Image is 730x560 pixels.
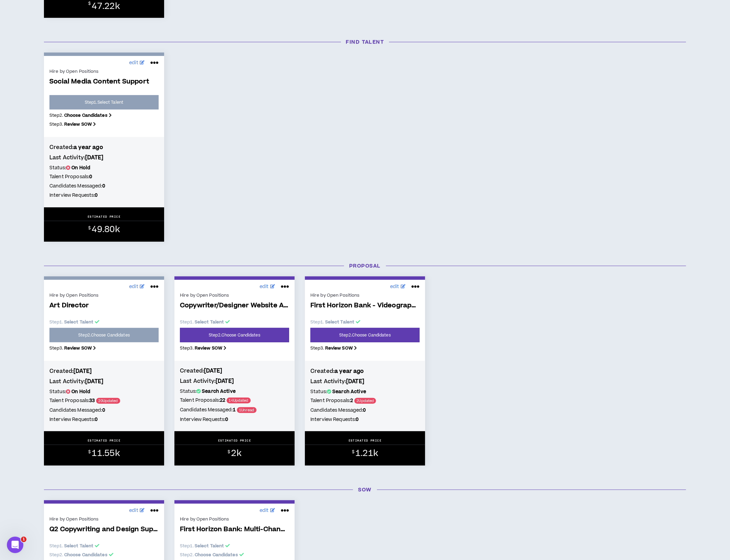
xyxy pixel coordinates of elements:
b: 0 [363,407,366,414]
b: Select Talent [195,543,224,549]
span: Copywriter/Designer Website Article Project [180,302,289,310]
b: [DATE] [85,378,103,385]
p: ESTIMATED PRICE [349,438,382,443]
div: Hire by Open Positions [49,516,159,522]
b: 0 [102,407,105,414]
h4: Created: [180,367,289,375]
p: Step 1 . [49,319,159,325]
b: Review SOW [195,345,222,351]
h5: Status: [180,388,289,395]
b: 0 [102,183,105,190]
b: Select Talent [325,319,355,325]
b: Choose Candidates [195,552,238,558]
h4: Last Activity: [310,378,420,385]
a: edit [127,58,146,68]
div: Hire by Open Positions [49,68,159,75]
h5: Candidates Messaged: [49,407,159,414]
iframe: Intercom live chat [7,537,23,553]
b: Select Talent [64,543,94,549]
h4: Created: [49,144,159,151]
a: edit [258,282,277,292]
b: Review SOW [325,345,353,351]
p: Step 2 . [180,552,289,558]
p: Step 1 . [180,319,289,325]
p: Step 3 . [49,345,159,351]
p: Step 1 . [180,543,289,549]
b: [DATE] [85,154,103,161]
b: 33 [89,397,95,404]
a: edit [388,282,407,292]
h5: Interview Requests: [180,416,289,423]
p: Step 2 . [49,552,159,558]
h5: Interview Requests: [49,192,159,199]
h5: Status: [310,388,420,396]
b: a year ago [334,367,364,375]
sup: $ [352,449,354,455]
b: [DATE] [346,378,364,385]
b: Review SOW [64,345,92,351]
h4: Last Activity: [49,154,159,161]
b: Select Talent [195,319,224,325]
h5: Candidates Messaged: [49,182,159,190]
h4: Last Activity: [49,378,159,385]
span: 1.21k [355,447,378,459]
b: Search Active [202,388,236,395]
span: edit [260,507,269,514]
h5: Candidates Messaged: [180,406,289,414]
span: 11.55k [92,447,119,459]
b: 1 [233,407,236,413]
span: Social Media Content Support [49,78,159,86]
span: edit [129,507,138,514]
p: ESTIMATED PRICE [88,215,121,219]
b: Choose Candidates [64,552,107,558]
span: 1 Unread [237,407,256,413]
sup: $ [228,449,230,455]
h5: Interview Requests: [49,416,159,423]
div: Hire by Open Positions [49,292,159,298]
p: Step 3 . [310,345,420,351]
h5: Talent Proposals: [180,397,289,404]
h3: Find Talent [39,38,691,46]
h4: Created: [49,367,159,375]
h3: Proposal [39,262,691,270]
span: Q2 Copywriting and Design Support [49,526,159,534]
b: [DATE] [73,367,92,375]
span: 1 [21,537,26,542]
div: Hire by Open Positions [180,292,289,298]
span: First Horizon Bank: Multi-Channel Creative Tea... [180,526,289,534]
b: Review SOW [64,121,92,127]
p: Step 2 . [49,112,159,118]
b: 0 [95,192,98,199]
h5: Talent Proposals: [49,397,159,405]
b: 0 [89,173,92,180]
div: Hire by Open Positions [310,292,420,298]
sup: $ [88,225,91,231]
div: Hire by Open Positions [180,516,289,522]
span: edit [129,59,138,67]
b: Choose Candidates [64,112,107,118]
b: a year ago [73,144,103,151]
b: Select Talent [64,319,94,325]
b: Search Active [332,388,366,395]
h5: Status: [49,388,159,396]
h4: Last Activity: [180,377,289,385]
b: On Hold [71,388,90,395]
p: Step 3 . [49,121,159,127]
span: 47.22k [92,2,119,12]
span: edit [260,283,269,290]
span: 20 Updated [96,398,120,404]
span: edit [129,283,138,290]
b: 0 [225,416,228,423]
sup: $ [88,449,91,455]
b: 2 [350,397,353,404]
span: 2k [231,447,241,459]
a: edit [127,505,146,516]
a: Step2.Choose Candidates [180,328,289,342]
sup: $ [88,1,91,7]
p: Step 3 . [180,345,289,351]
b: 0 [356,416,358,423]
span: 14 Updated [227,398,250,403]
span: 2 Updated [354,398,376,404]
h3: SOW [39,486,691,493]
span: 49.80k [92,224,119,236]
